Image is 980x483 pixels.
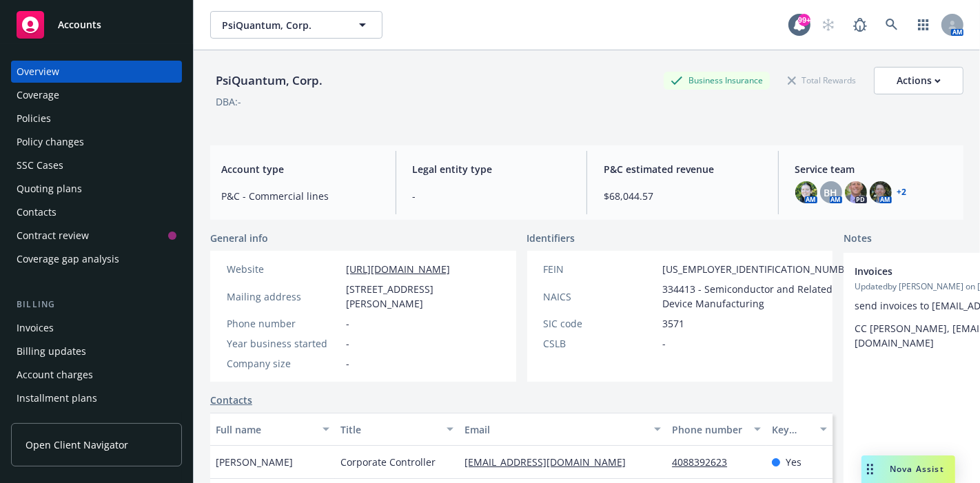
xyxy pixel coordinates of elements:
[227,316,340,331] div: Phone number
[17,154,63,176] div: SSC Cases
[17,201,57,223] div: Contacts
[17,107,51,130] div: Policies
[846,11,874,39] a: Report a Bug
[890,463,944,475] span: Nova Assist
[897,68,941,94] div: Actions
[874,67,963,94] button: Actions
[11,387,182,409] a: Installment plans
[815,11,842,39] a: Start snowing
[221,162,379,176] span: Account type
[772,422,812,437] div: Key contact
[216,455,293,469] span: [PERSON_NAME]
[17,364,93,386] div: Account charges
[465,455,637,469] a: [EMAIL_ADDRESS][DOMAIN_NAME]
[346,336,349,351] span: -
[210,413,335,446] button: Full name
[11,225,182,247] a: Contract review
[346,282,500,311] span: [STREET_ADDRESS][PERSON_NAME]
[17,317,54,339] div: Invoices
[222,18,341,32] span: PsiQuantum, Corp.
[664,72,770,89] div: Business Insurance
[11,154,182,176] a: SSC Cases
[25,438,128,452] span: Open Client Navigator
[17,387,97,409] div: Installment plans
[413,162,571,176] span: Legal entity type
[11,178,182,200] a: Quoting plans
[11,364,182,386] a: Account charges
[210,72,328,90] div: PsiQuantum, Corp.
[786,455,802,469] span: Yes
[11,248,182,270] a: Coverage gap analysis
[878,11,906,39] a: Search
[335,413,460,446] button: Title
[11,298,182,311] div: Billing
[604,162,762,176] span: P&C estimated revenue
[11,107,182,130] a: Policies
[527,231,575,245] span: Identifiers
[216,94,241,109] div: DBA: -
[870,181,892,203] img: photo
[413,189,571,203] span: -
[210,393,252,407] a: Contacts
[672,422,745,437] div: Phone number
[11,61,182,83] a: Overview
[17,248,119,270] div: Coverage gap analysis
[227,336,340,351] div: Year business started
[17,131,84,153] div: Policy changes
[210,11,382,39] button: PsiQuantum, Corp.
[798,14,810,26] div: 99+
[766,413,833,446] button: Key contact
[346,316,349,331] span: -
[346,356,349,371] span: -
[861,455,879,483] div: Drag to move
[17,84,59,106] div: Coverage
[544,289,657,304] div: NAICS
[795,181,817,203] img: photo
[227,262,340,276] div: Website
[58,19,101,30] span: Accounts
[781,72,863,89] div: Total Rewards
[17,61,59,83] div: Overview
[17,178,82,200] div: Quoting plans
[221,189,379,203] span: P&C - Commercial lines
[672,455,738,469] a: 4088392623
[663,262,860,276] span: [US_EMPLOYER_IDENTIFICATION_NUMBER]
[845,181,867,203] img: photo
[17,225,89,247] div: Contract review
[795,162,953,176] span: Service team
[897,188,907,196] a: +2
[663,316,685,331] span: 3571
[11,340,182,362] a: Billing updates
[11,84,182,106] a: Coverage
[604,189,762,203] span: $68,044.57
[11,6,182,44] a: Accounts
[663,282,860,311] span: 334413 - Semiconductor and Related Device Manufacturing
[666,413,766,446] button: Phone number
[544,316,657,331] div: SIC code
[227,289,340,304] div: Mailing address
[11,131,182,153] a: Policy changes
[544,336,657,351] div: CSLB
[11,201,182,223] a: Contacts
[227,356,340,371] div: Company size
[346,263,450,276] a: [URL][DOMAIN_NAME]
[544,262,657,276] div: FEIN
[210,231,268,245] span: General info
[824,185,838,200] span: BH
[663,336,666,351] span: -
[910,11,937,39] a: Switch app
[340,455,436,469] span: Corporate Controller
[17,340,86,362] div: Billing updates
[459,413,666,446] button: Email
[216,422,314,437] div: Full name
[844,231,872,247] span: Notes
[861,455,955,483] button: Nova Assist
[340,422,439,437] div: Title
[465,422,646,437] div: Email
[11,317,182,339] a: Invoices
